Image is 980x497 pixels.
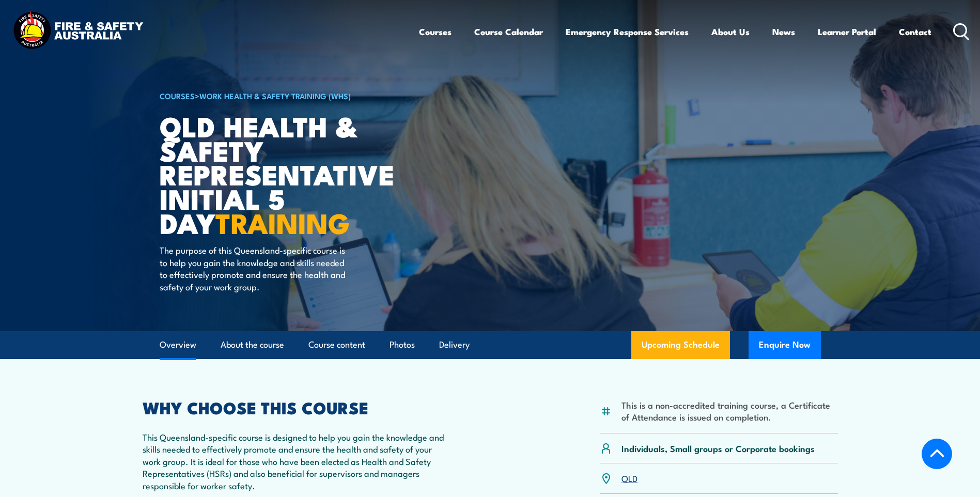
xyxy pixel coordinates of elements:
[160,89,415,102] h6: >
[221,331,284,359] a: About the course
[749,331,821,359] button: Enquire Now
[308,331,365,359] a: Course content
[621,399,838,423] li: This is a non-accredited training course, a Certificate of Attendance is issued on completion.
[818,18,876,45] a: Learner Portal
[143,400,444,414] h2: WHY CHOOSE THIS COURSE
[711,18,750,45] a: About Us
[215,200,350,243] strong: TRAINING
[199,90,351,101] a: Work Health & Safety Training (WHS)
[566,18,689,45] a: Emergency Response Services
[899,18,931,45] a: Contact
[621,472,637,484] a: QLD
[390,331,415,359] a: Photos
[631,331,730,359] a: Upcoming Schedule
[143,431,444,491] p: This Queensland-specific course is designed to help you gain the knowledge and skills needed to e...
[474,18,543,45] a: Course Calendar
[772,18,795,45] a: News
[160,331,196,359] a: Overview
[160,114,415,235] h1: QLD Health & Safety Representative Initial 5 Day
[419,18,452,45] a: Courses
[160,244,348,292] p: The purpose of this Queensland-specific course is to help you gain the knowledge and skills neede...
[621,442,815,454] p: Individuals, Small groups or Corporate bookings
[439,331,470,359] a: Delivery
[160,90,195,101] a: COURSES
